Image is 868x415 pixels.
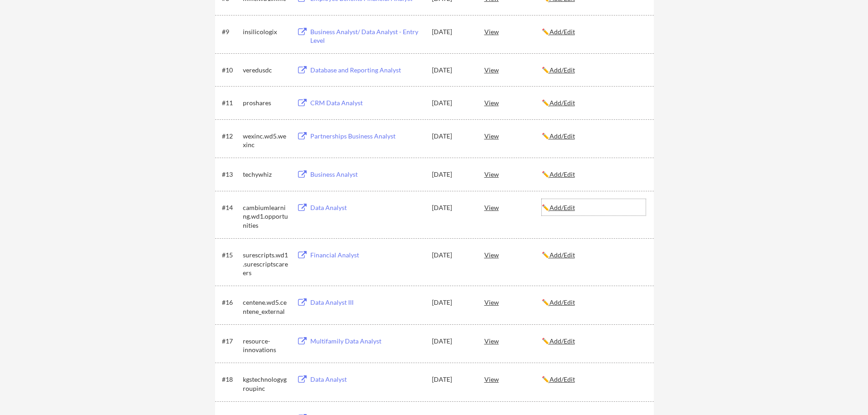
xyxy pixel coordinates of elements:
div: ✏️ [542,66,646,75]
div: cambiumlearning.wd1.opportunities [243,203,288,230]
div: centene.wd5.centene_external [243,298,288,316]
div: Data Analyst III [310,298,423,307]
div: ✏️ [542,337,646,346]
div: ✏️ [542,251,646,260]
u: Add/Edit [550,132,575,140]
u: Add/Edit [550,99,575,107]
div: #9 [222,27,240,36]
u: Add/Edit [550,66,575,74]
div: [DATE] [432,66,472,75]
div: #17 [222,337,240,346]
div: CRM Data Analyst [310,98,423,108]
u: Add/Edit [550,28,575,36]
div: wexinc.wd5.wexinc [243,132,288,149]
div: ✏️ [542,203,646,212]
div: View [484,333,542,349]
div: Financial Analyst [310,251,423,260]
div: ✏️ [542,375,646,384]
div: View [484,294,542,310]
div: [DATE] [432,27,472,36]
div: #18 [222,375,240,384]
div: [DATE] [432,298,472,307]
div: Data Analyst [310,203,423,212]
u: Add/Edit [550,251,575,259]
div: Multifamily Data Analyst [310,337,423,346]
div: Business Analyst/ Data Analyst - Entry Level [310,27,423,45]
div: insilicologix [243,27,288,36]
div: #12 [222,132,240,141]
div: ✏️ [542,98,646,108]
div: #10 [222,66,240,75]
div: #16 [222,298,240,307]
div: veredusdc [243,66,288,75]
div: View [484,246,542,263]
div: View [484,166,542,182]
div: #14 [222,203,240,212]
div: [DATE] [432,98,472,108]
div: [DATE] [432,251,472,260]
div: [DATE] [432,170,472,179]
div: View [484,23,542,40]
div: kgstechnologygroupinc [243,375,288,393]
u: Add/Edit [550,170,575,178]
div: ✏️ [542,132,646,141]
div: techywhiz [243,170,288,179]
div: View [484,94,542,111]
div: Data Analyst [310,375,423,384]
u: Add/Edit [550,298,575,306]
u: Add/Edit [550,375,575,383]
div: View [484,371,542,387]
div: [DATE] [432,337,472,346]
u: Add/Edit [550,337,575,345]
div: Database and Reporting Analyst [310,66,423,75]
div: proshares [243,98,288,108]
div: Partnerships Business Analyst [310,132,423,141]
div: ✏️ [542,170,646,179]
div: ✏️ [542,27,646,36]
div: ✏️ [542,298,646,307]
div: [DATE] [432,375,472,384]
u: Add/Edit [550,204,575,211]
div: #15 [222,251,240,260]
div: [DATE] [432,132,472,141]
div: [DATE] [432,203,472,212]
div: View [484,128,542,144]
div: #13 [222,170,240,179]
div: View [484,61,542,78]
div: surescripts.wd1.surescriptscareers [243,251,288,277]
div: #11 [222,98,240,108]
div: resource-innovations [243,337,288,354]
div: Business Analyst [310,170,423,179]
div: View [484,199,542,215]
